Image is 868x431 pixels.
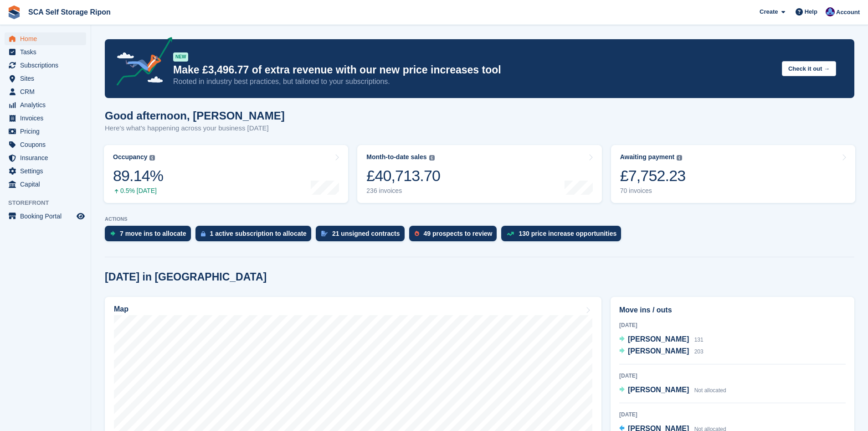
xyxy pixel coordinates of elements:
span: CRM [20,85,75,98]
div: 236 invoices [366,187,440,195]
span: Account [836,8,860,17]
div: 70 invoices [620,187,686,195]
a: Occupancy 89.14% 0.5% [DATE] [104,145,348,203]
p: Here's what's happening across your business [DATE] [105,123,285,134]
p: Make £3,496.77 of extra revenue with our new price increases tool [173,63,775,77]
span: Booking Portal [20,210,75,223]
div: 49 prospects to review [424,230,493,237]
img: icon-info-grey-7440780725fd019a000dd9b08b2336e03edf1995a4989e88bcd33f0948082b44.svg [149,155,155,161]
a: 1 active subscription to allocate [195,226,316,246]
a: menu [5,59,86,72]
span: [PERSON_NAME] [628,335,689,343]
a: menu [5,165,86,177]
img: Sarah Race [826,7,835,16]
a: menu [5,125,86,138]
a: menu [5,151,86,164]
div: [DATE] [619,410,846,419]
span: [PERSON_NAME] [628,347,689,355]
span: Create [760,7,778,16]
span: Sites [20,72,75,85]
div: £40,713.70 [366,166,440,185]
a: [PERSON_NAME] 203 [619,346,704,358]
img: icon-info-grey-7440780725fd019a000dd9b08b2336e03edf1995a4989e88bcd33f0948082b44.svg [429,155,435,161]
a: 130 price increase opportunities [501,226,626,246]
a: 7 move ins to allocate [105,226,195,246]
h2: [DATE] in [GEOGRAPHIC_DATA] [105,271,267,283]
a: menu [5,178,86,191]
div: 0.5% [DATE] [113,187,163,195]
a: menu [5,99,86,111]
a: Preview store [75,211,86,222]
a: menu [5,32,86,45]
a: 49 prospects to review [409,226,502,246]
span: Settings [20,165,75,177]
h2: Move ins / outs [619,305,846,316]
span: Home [20,32,75,45]
h1: Good afternoon, [PERSON_NAME] [105,109,285,122]
span: Analytics [20,99,75,111]
img: icon-info-grey-7440780725fd019a000dd9b08b2336e03edf1995a4989e88bcd33f0948082b44.svg [677,155,682,161]
span: 131 [694,337,704,343]
img: move_ins_to_allocate_icon-fdf77a2bb77ea45bf5b3d319d69a93e2d87916cf1d5bf7949dd705db3b84f3ca.svg [110,231,115,236]
a: 21 unsigned contracts [316,226,409,246]
p: Rooted in industry best practices, but tailored to your subscriptions. [173,77,775,87]
span: Insurance [20,151,75,164]
a: SCA Self Storage Ripon [25,5,114,20]
a: menu [5,72,86,85]
img: price-adjustments-announcement-icon-8257ccfd72463d97f412b2fc003d46551f7dbcb40ab6d574587a9cd5c0d94... [109,37,173,89]
span: 203 [694,348,704,355]
span: Capital [20,178,75,191]
div: 1 active subscription to allocate [210,230,307,237]
a: Month-to-date sales £40,713.70 236 invoices [357,145,601,203]
a: menu [5,138,86,151]
div: 21 unsigned contracts [332,230,400,237]
span: [PERSON_NAME] [628,386,689,394]
button: Check it out → [782,61,836,76]
p: ACTIONS [105,216,854,222]
span: Pricing [20,125,75,138]
a: [PERSON_NAME] Not allocated [619,384,726,396]
a: [PERSON_NAME] 131 [619,334,704,346]
span: Not allocated [694,387,726,394]
a: menu [5,112,86,125]
img: stora-icon-8386f47178a22dfd0bd8f6a31ec36ba5ce8667c1dd55bd0f319d3a0aa187defe.svg [7,5,21,19]
h2: Map [114,305,128,313]
a: menu [5,85,86,98]
div: £7,752.23 [620,166,686,185]
img: prospect-51fa495bee0391a8d652442698ab0144808aea92771e9ea1ae160a38d050c398.svg [415,231,419,236]
div: 130 price increase opportunities [519,230,616,237]
div: Month-to-date sales [366,153,426,161]
a: menu [5,46,86,58]
img: contract_signature_icon-13c848040528278c33f63329250d36e43548de30e8caae1d1a13099fd9432cc5.svg [321,231,328,236]
a: Awaiting payment £7,752.23 70 invoices [611,145,855,203]
div: 7 move ins to allocate [120,230,186,237]
img: price_increase_opportunities-93ffe204e8149a01c8c9dc8f82e8f89637d9d84a8eef4429ea346261dce0b2c0.svg [507,232,514,236]
span: Subscriptions [20,59,75,72]
span: Storefront [8,198,91,208]
div: [DATE] [619,372,846,380]
img: active_subscription_to_allocate_icon-d502201f5373d7db506a760aba3b589e785aa758c864c3986d89f69b8ff3... [201,231,205,237]
div: Occupancy [113,153,147,161]
span: Tasks [20,46,75,58]
span: Coupons [20,138,75,151]
div: Awaiting payment [620,153,675,161]
span: Help [805,7,817,16]
div: NEW [173,52,188,62]
span: Invoices [20,112,75,125]
a: menu [5,210,86,223]
div: [DATE] [619,321,846,329]
div: 89.14% [113,166,163,185]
